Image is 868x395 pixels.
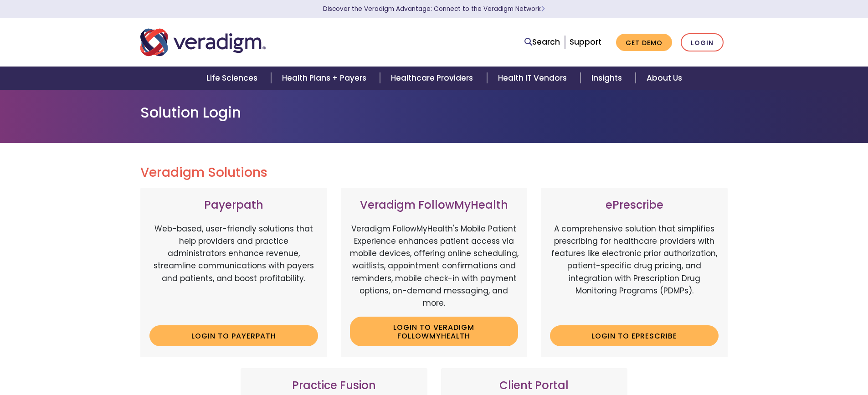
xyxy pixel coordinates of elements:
[550,223,719,318] p: A comprehensive solution that simplifies prescribing for healthcare providers with features like ...
[195,67,271,90] a: Life Sciences
[350,223,519,309] p: Veradigm FollowMyHealth's Mobile Patient Experience enhances patient access via mobile devices, o...
[524,36,560,48] a: Search
[250,379,418,392] h3: Practice Fusion
[271,67,380,90] a: Health Plans + Payers
[541,5,545,13] span: Learn More
[140,165,728,180] h2: Veradigm Solutions
[149,325,318,346] a: Login to Payerpath
[550,325,719,346] a: Login to ePrescribe
[570,36,601,47] a: Support
[580,67,636,90] a: Insights
[323,5,545,13] a: Discover the Veradigm Advantage: Connect to the Veradigm NetworkLearn More
[616,34,672,51] a: Get Demo
[450,379,619,392] h3: Client Portal
[350,199,519,212] h3: Veradigm FollowMyHealth
[487,67,580,90] a: Health IT Vendors
[681,33,724,52] a: Login
[140,27,266,57] img: Veradigm logo
[380,67,487,90] a: Healthcare Providers
[350,317,519,346] a: Login to Veradigm FollowMyHealth
[636,67,693,90] a: About Us
[140,104,728,121] h1: Solution Login
[149,223,318,318] p: Web-based, user-friendly solutions that help providers and practice administrators enhance revenu...
[550,199,719,212] h3: ePrescribe
[149,199,318,212] h3: Payerpath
